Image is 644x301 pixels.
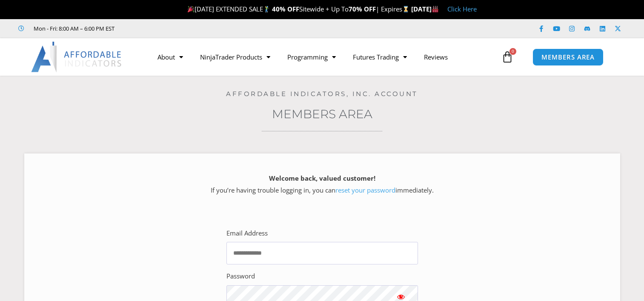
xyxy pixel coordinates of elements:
label: Password [226,270,255,282]
span: [DATE] EXTENDED SALE Sitewide + Up To | Expires [186,5,411,13]
img: ⌛ [403,6,409,12]
img: 🎉 [188,6,194,12]
a: 0 [489,45,526,69]
span: MEMBERS AREA [541,54,595,60]
label: Email Address [226,227,268,239]
strong: Welcome back, valued customer! [269,174,375,182]
a: About [149,47,192,67]
a: reset your password [335,186,395,194]
a: Affordable Indicators, Inc. Account [226,90,418,98]
img: LogoAI | Affordable Indicators – NinjaTrader [31,42,123,72]
a: Futures Trading [344,47,415,67]
span: 0 [509,48,516,55]
a: Programming [279,47,344,67]
img: 🏌️‍♂️ [263,6,270,12]
img: 🏭 [432,6,438,12]
strong: 70% OFF [349,5,376,13]
strong: [DATE] [411,5,439,13]
a: Click Here [447,5,477,13]
p: If you’re having trouble logging in, you can immediately. [39,173,605,196]
span: Mon - Fri: 8:00 AM – 6:00 PM EST [31,23,114,34]
a: Reviews [415,47,456,67]
nav: Menu [149,47,499,67]
a: NinjaTrader Products [192,47,279,67]
a: Members Area [272,107,372,121]
iframe: Customer reviews powered by Trustpilot [126,24,254,33]
strong: 40% OFF [272,5,299,13]
a: MEMBERS AREA [532,48,604,66]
